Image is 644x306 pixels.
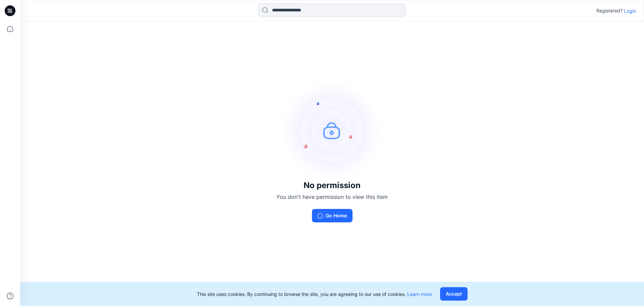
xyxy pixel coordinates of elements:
p: This site uses cookies. By continuing to browse the site, you are agreeing to our use of cookies. [197,291,432,298]
h3: No permission [276,181,388,190]
p: Login [624,7,636,14]
button: Go Home [312,209,353,222]
p: Registered? [596,7,623,15]
a: Learn more [407,291,432,297]
img: no-perm.svg [282,80,382,181]
p: You don't have permission to view this item [276,193,388,201]
button: Accept [440,287,468,301]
